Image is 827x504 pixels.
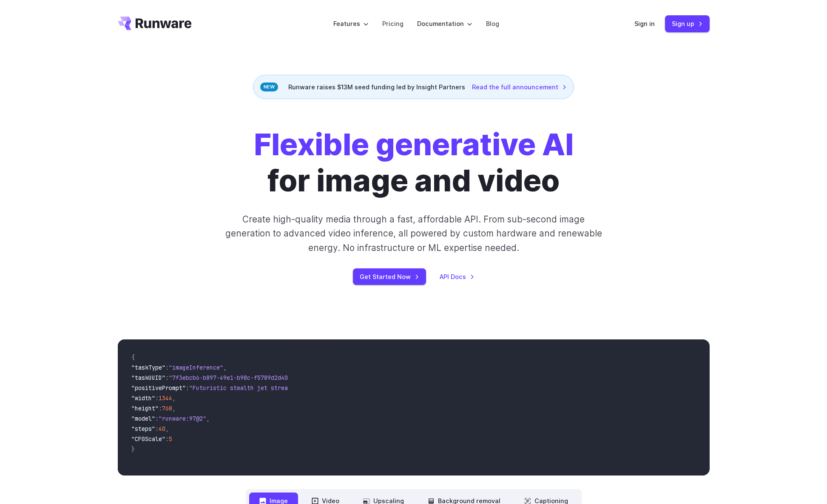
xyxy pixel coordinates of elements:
p: Create high-quality media through a fast, affordable API. From sub-second image generation to adv... [224,212,603,255]
strong: Flexible generative AI [254,126,574,162]
a: Blog [486,19,499,28]
span: "model" [131,415,155,422]
a: API Docs [440,272,475,282]
span: 768 [162,404,172,412]
span: : [186,384,189,392]
span: : [165,364,169,371]
span: "width" [131,394,155,402]
a: Get Started Now [353,268,426,285]
span: "CFGScale" [131,435,165,443]
span: 1344 [159,394,172,402]
span: , [206,415,210,422]
span: "positivePrompt" [131,384,186,392]
span: "taskUUID" [131,374,165,382]
span: : [159,404,162,412]
a: Sign in [634,19,655,28]
span: , [172,394,176,402]
h1: for image and video [254,126,574,199]
span: : [165,435,169,443]
span: "taskType" [131,364,165,371]
a: Go to / [118,17,192,30]
span: "runware:97@2" [159,415,206,422]
span: "Futuristic stealth jet streaking through a neon-lit cityscape with glowing purple exhaust" [189,384,499,392]
span: , [165,425,169,433]
span: : [165,374,169,382]
label: Documentation [417,19,472,28]
span: "height" [131,404,159,412]
span: : [155,394,159,402]
span: 40 [159,425,165,433]
span: "steps" [131,425,155,433]
span: } [131,445,135,453]
span: : [155,415,159,422]
span: 5 [169,435,172,443]
span: , [223,364,227,371]
div: Runware raises $13M seed funding led by Insight Partners [253,75,574,99]
a: Sign up [665,15,710,32]
a: Read the full announcement [472,82,567,92]
span: : [155,425,159,433]
span: "imageInference" [169,364,223,371]
span: , [172,404,176,412]
span: { [131,353,135,361]
label: Features [333,19,369,28]
span: "7f3ebcb6-b897-49e1-b98c-f5789d2d40d7" [169,374,298,382]
a: Pricing [382,19,404,28]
